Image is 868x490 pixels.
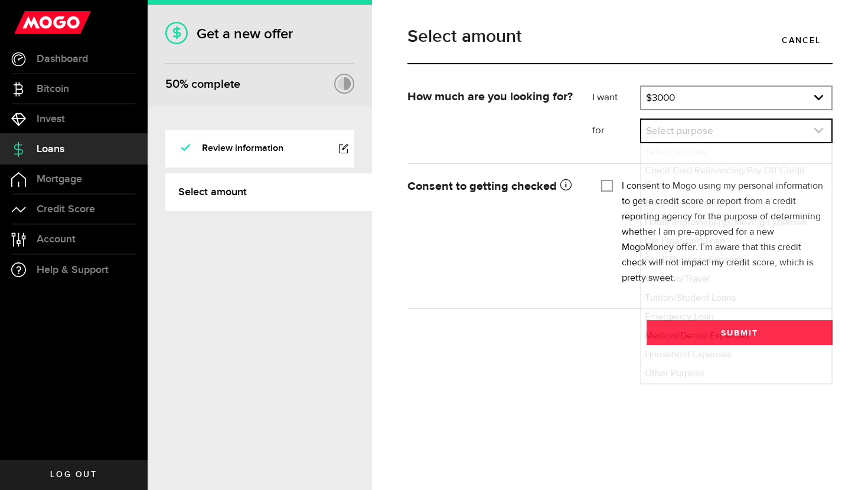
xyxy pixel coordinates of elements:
span: Bitcoin [37,84,69,94]
li: Debt Consolidation [641,195,831,213]
span: Dashboard [37,54,88,64]
label: for [592,124,641,138]
label: I want [592,91,641,105]
input: I consent to Mogo using my personal information to get a credit score or report from a credit rep... [601,179,613,190]
strong: Consent to getting checked [407,180,572,192]
li: Home Improvements/Moving Expenses [641,213,831,232]
span: Mortgage [37,174,82,185]
span: Credit Score [37,204,95,215]
h1: Get a new offer [165,25,354,42]
a: Cancel [770,28,833,52]
li: Credit Card Refinancing/Pay Off Credit Cards [641,162,831,195]
a: expand select [641,120,831,142]
a: expand select [641,87,831,109]
li: Select purpose [641,143,831,162]
li: Household Expenses [641,346,831,364]
li: Other Purpose [641,364,831,383]
span: Log out [50,471,97,479]
h1: Select amount [407,28,833,45]
a: Select amount [165,173,372,211]
li: Medical/Dental Expenses [641,327,831,346]
span: Help & Support [37,265,109,275]
span: Account [37,234,76,245]
li: Emergency Loan [641,308,831,327]
strong: How much are you looking for? [407,91,573,103]
button: Open LiveChat chat widget [9,5,45,40]
a: Review information [165,130,354,167]
label: I consent to Mogo using my personal information to get a credit score or report from a credit rep... [622,179,824,286]
span: Invest [37,114,65,124]
li: Small Business Expense [641,251,831,270]
span: 50 [165,77,180,91]
li: Tuition/Student Loans [641,289,831,308]
span: Loans [37,144,64,154]
div: % complete [165,74,240,95]
li: Vacation/Travel [641,270,831,289]
li: Car Financing/Loan [641,232,831,251]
